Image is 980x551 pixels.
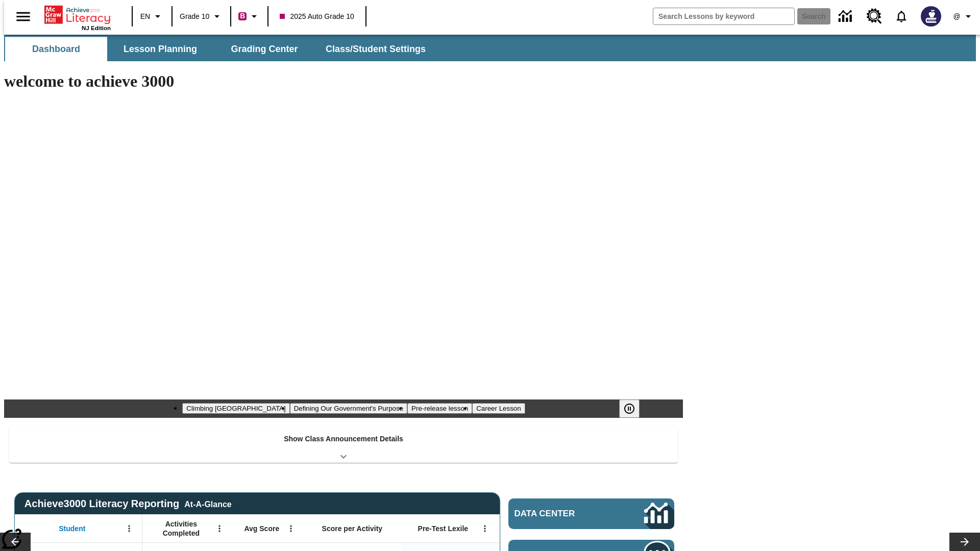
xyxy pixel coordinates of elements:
span: Pre-Test Lexile [418,524,469,533]
button: Select a new avatar [915,3,947,30]
button: Slide 1 Climbing Mount Tai [182,403,289,414]
button: Language: EN, Select a language [136,7,168,26]
a: Data Center [508,498,674,529]
a: Data Center [832,3,861,31]
a: Notifications [888,3,915,30]
span: Achieve3000 Literacy Reporting [24,498,232,510]
div: Home [44,4,111,31]
span: Activities Completed [148,519,215,538]
button: Open Menu [283,521,299,536]
button: Dashboard [5,37,107,61]
button: Slide 4 Career Lesson [472,403,525,414]
a: Resource Center, Will open in new tab [861,3,888,30]
span: B [240,10,245,22]
input: search field [653,8,794,24]
img: Avatar [921,6,941,27]
span: Data Center [514,509,610,519]
button: Open Menu [121,521,137,536]
span: EN [140,11,150,22]
button: Boost Class color is violet red. Change class color [234,7,264,26]
button: Profile/Settings [947,7,980,26]
button: Lesson carousel, Next [949,533,980,551]
h1: welcome to achieve 3000 [4,72,683,91]
button: Class/Student Settings [317,37,434,61]
span: 2025 Auto Grade 10 [280,11,354,22]
p: Show Class Announcement Details [284,434,403,444]
button: Grade: Grade 10, Select a grade [176,7,227,26]
a: Home [44,5,111,25]
button: Open Menu [477,521,493,536]
span: Student [59,524,85,533]
button: Lesson Planning [109,37,211,61]
button: Open Menu [212,521,227,536]
span: NJ Edition [82,25,111,31]
div: SubNavbar [4,37,435,61]
button: Slide 3 Pre-release lesson [407,403,472,414]
div: At-A-Glance [184,498,231,509]
div: SubNavbar [4,35,976,61]
span: Grade 10 [180,11,209,22]
button: Open side menu [8,2,38,32]
div: Pause [619,399,650,418]
button: Pause [619,399,640,418]
button: Grading Center [213,37,315,61]
div: Show Class Announcement Details [9,428,678,463]
span: Score per Activity [322,524,383,533]
button: Slide 2 Defining Our Government's Purpose [290,403,407,414]
span: @ [953,11,960,22]
span: Avg Score [244,524,279,533]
